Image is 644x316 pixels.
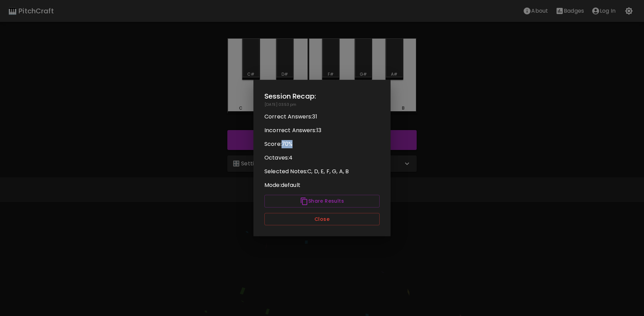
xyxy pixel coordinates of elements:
[264,113,380,121] p: Correct Answers: 31
[264,91,380,102] h2: Session Recap:
[264,181,380,189] p: Mode: default
[264,167,380,176] p: Selected Notes: C, D, E, F, G, A, B
[264,140,380,148] p: Score: 70 %
[264,126,380,135] p: Incorrect Answers: 13
[264,213,380,226] button: Close
[264,195,380,207] button: Share Results
[264,154,380,162] p: Octaves: 4
[264,102,380,108] p: [DATE] 03:53 pm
